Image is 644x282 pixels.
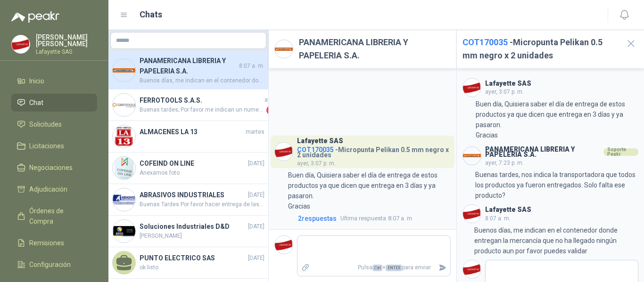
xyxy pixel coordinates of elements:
span: COT170035 [297,146,334,153]
span: [PERSON_NAME] [140,232,264,241]
a: Company LogoFERROTOOLS S.A.S.ayerBuenas tardes; Por favor me indican un numero donde me pueda com... [108,89,268,121]
label: Adjuntar archivos [297,259,314,276]
span: Inicio [29,76,44,86]
img: Company Logo [12,35,30,53]
span: Negociaciones [29,162,73,173]
h2: PANAMERICANA LIBRERIA Y PAPELERIA S.A. [299,36,451,63]
h4: Soluciones Industriales D&D [140,221,246,232]
a: 2respuestasUltima respuesta8:07 a. m. [296,213,451,224]
span: 2 respuesta s [298,213,337,224]
a: Inicio [11,72,97,90]
span: ayer [264,96,276,105]
span: [DATE] [248,191,264,200]
img: Company Logo [275,143,293,161]
p: [PERSON_NAME] [PERSON_NAME] [36,34,97,47]
span: COT170035 [462,37,508,47]
img: Logo peakr [11,11,59,23]
a: Company LogoALMACENES LA 13martes. [108,121,268,153]
h1: Chats [140,8,162,21]
span: 8:07 a. m. [239,62,264,71]
span: Buenos días, me indican en el contenedor donde entregan la mercancía que no ha llegado ningún pro... [140,76,264,85]
span: Adjudicación [29,184,67,194]
a: PUNTO ELECTRICO SAS[DATE]ok listo [108,247,268,279]
span: Buenas tardes; Por favor me indican un numero donde me pueda comunicar con ustedes, para validar ... [140,105,264,115]
p: Buenos días, me indican en el contenedor donde entregan la mercancía que no ha llegado ningún pro... [474,225,638,256]
div: Soporte Peakr [603,148,638,156]
span: ayer, 3:07 p. m. [297,160,336,167]
p: Pulsa + para enviar [314,259,435,276]
a: Adjudicación [11,180,97,198]
span: [DATE] [248,222,264,231]
a: Remisiones [11,234,97,252]
img: Company Logo [113,188,135,211]
a: Company LogoPANAMERICANA LIBRERIA Y PAPELERIA S.A.8:07 a. m.Buenos días, me indican en el contene... [108,52,268,89]
h3: PANAMERICANA LIBRERIA Y PAPELERIA S.A. [485,147,602,157]
span: [DATE] [248,254,264,263]
a: Órdenes de Compra [11,202,97,230]
span: Solicitudes [29,119,62,129]
h4: PUNTO ELECTRICO SAS [140,253,246,263]
a: Chat [11,94,97,112]
span: ayer, 3:07 p. m. [485,89,524,95]
span: Órdenes de Compra [29,206,88,226]
span: ok listo [140,263,264,272]
button: Enviar [435,259,450,276]
a: Company LogoSoluciones Industriales D&D[DATE][PERSON_NAME] [108,216,268,247]
img: Company Logo [275,236,293,254]
span: 8:07 a. m. [340,214,413,223]
a: Licitaciones [11,137,97,155]
img: Company Logo [463,147,481,165]
h4: PANAMERICANA LIBRERIA Y PAPELERIA S.A. [140,56,237,76]
p: Buenas tardes, nos indica la transportadora que todos los productos ya fueron entregados. Solo fa... [475,169,638,201]
span: Remisiones [29,238,64,248]
h3: Lafayette SAS [485,207,531,212]
h3: Lafayette SAS [485,81,531,86]
a: Company LogoCOFEIND ON LINE[DATE]Anexamos foto [108,153,268,184]
img: Company Logo [113,220,135,242]
img: Company Logo [463,79,481,97]
span: [DATE] [248,159,264,168]
span: Licitaciones [29,141,64,151]
img: Company Logo [113,157,135,179]
span: 8:07 a. m. [485,215,511,222]
span: Anexamos foto [140,169,264,177]
span: 1 [266,105,276,115]
h4: ALMACENES LA 13 [140,127,244,137]
span: Configuración [29,259,71,270]
h4: ABRASIVOS INDUSTRIALES [140,190,246,200]
h4: FERROTOOLS S.A.S. [140,95,263,105]
img: Company Logo [275,40,293,58]
img: Company Logo [113,59,135,81]
img: Company Logo [113,125,135,148]
img: Company Logo [463,205,481,223]
span: Buenas Tardes Por favor hacer entrega de las 9 unidades [140,200,264,209]
span: . [140,137,264,146]
a: Solicitudes [11,115,97,133]
span: ayer, 7:23 p. m. [485,160,524,166]
a: Company LogoABRASIVOS INDUSTRIALES[DATE]Buenas Tardes Por favor hacer entrega de las 9 unidades [108,184,268,216]
h3: Lafayette SAS [297,138,343,144]
img: Company Logo [113,94,135,116]
p: Buen día, Quisiera saber el día de entrega de estos productos ya que dicen que entrega en 3 días ... [476,99,638,140]
span: martes [246,128,264,137]
h4: - Micropunta Pelikan 0.5 mm negro x 2 unidades [297,144,451,158]
h4: COFEIND ON LINE [140,158,246,169]
span: Ctrl [372,265,382,271]
span: Chat [29,97,43,108]
p: Buen día, Quisiera saber el día de entrega de estos productos ya que dicen que entrega en 3 días ... [288,170,451,211]
span: ENTER [386,265,402,271]
h2: - Micropunta Pelikan 0.5 mm negro x 2 unidades [462,36,618,63]
a: Negociaciones [11,159,97,177]
a: Configuración [11,256,97,274]
p: Lafayette SAS [36,49,97,55]
img: Company Logo [463,260,481,278]
span: Ultima respuesta [340,214,386,223]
